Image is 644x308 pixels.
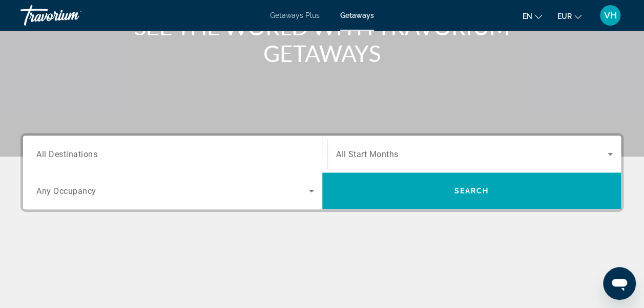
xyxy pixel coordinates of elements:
span: Any Occupancy [36,186,96,196]
button: Change language [523,9,542,24]
a: Getaways [340,11,374,19]
button: Search [322,172,621,209]
span: EUR [557,12,572,20]
a: Travorium [20,2,123,29]
a: Getaways Plus [270,11,320,19]
iframe: Button to launch messaging window [603,267,636,300]
span: All Destinations [36,149,97,159]
button: Change currency [557,9,581,24]
span: All Start Months [336,149,399,159]
span: VH [604,10,617,20]
span: Search [454,187,489,195]
div: Search widget [23,136,621,209]
input: Select destination [36,148,314,161]
button: User Menu [597,5,624,26]
span: en [523,12,532,20]
h1: SEE THE WORLD WITH TRAVORIUM GETAWAYS [130,13,514,67]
